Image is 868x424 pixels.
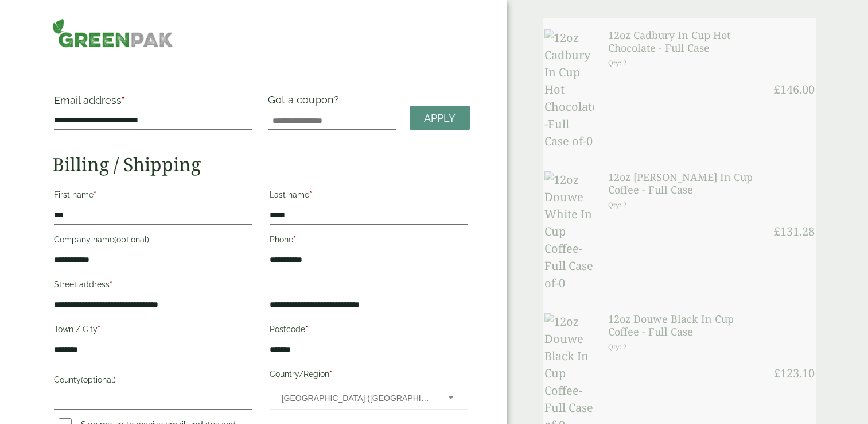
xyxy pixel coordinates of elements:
[410,106,470,130] a: Apply
[52,153,470,175] h2: Billing / Shipping
[270,232,468,251] label: Phone
[54,372,252,391] label: County
[52,18,173,48] img: GreenPak Supplies
[282,386,433,410] span: United Kingdom (UK)
[270,366,468,386] label: Country/Region
[94,190,96,199] abbr: required
[309,190,312,199] abbr: required
[54,276,252,296] label: Street address
[305,325,308,334] abbr: required
[54,187,252,206] label: First name
[114,235,149,244] span: (optional)
[54,95,252,111] label: Email address
[268,94,344,111] label: Got a coupon?
[54,232,252,251] label: Company name
[270,386,468,410] span: Country/Region
[424,112,456,125] span: Apply
[293,235,296,244] abbr: required
[98,325,100,334] abbr: required
[81,375,116,384] span: (optional)
[110,280,112,289] abbr: required
[54,321,252,341] label: Town / City
[270,187,468,206] label: Last name
[329,369,332,379] abbr: required
[122,94,125,106] abbr: required
[270,321,468,341] label: Postcode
